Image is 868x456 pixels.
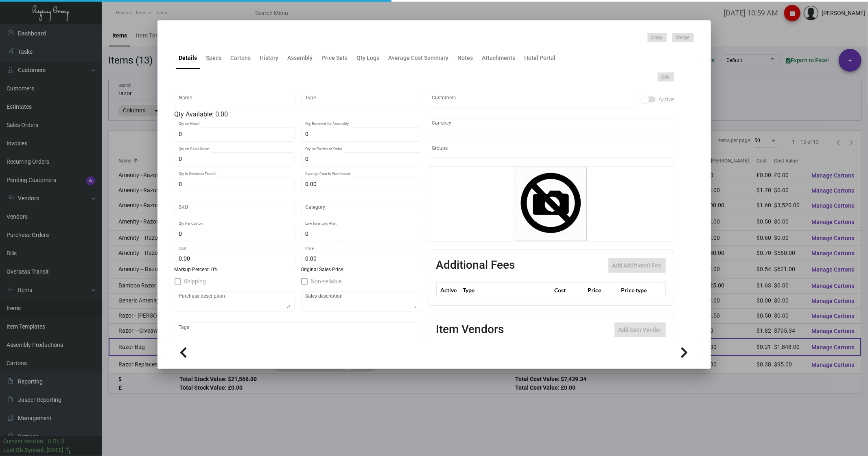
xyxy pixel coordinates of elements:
input: Add new.. [432,147,670,153]
span: Merge [676,34,690,41]
span: Add item Vendor [619,327,662,333]
button: Edit [658,72,674,81]
div: Qty Available: 0.00 [175,110,421,119]
div: Specs [206,54,222,62]
h2: Additional Fees [436,258,515,273]
span: Add Additional Fee [612,262,662,269]
span: Active [659,94,674,104]
button: Add item Vendor [614,322,666,337]
div: Price Sets [322,54,348,62]
button: Copy [647,33,667,42]
div: Attachments [482,54,516,62]
span: Edit [662,74,670,81]
div: Qty Logs [357,54,380,62]
div: History [260,54,279,62]
span: Shipping [184,276,206,286]
div: Hotel Portal [525,54,556,62]
div: Last Qb Synced: [DATE] [3,446,63,454]
th: Active [436,283,461,297]
th: Price type [619,283,656,297]
div: Current version: [3,437,45,446]
span: Copy [652,34,663,41]
div: Average Cost Summary [389,54,449,62]
button: Add Additional Fee [608,258,666,273]
th: Cost [552,283,586,297]
h2: Item Vendors [436,322,504,337]
div: Assembly [288,54,313,62]
input: Add new.. [432,97,630,103]
th: Price [586,283,619,297]
button: Merge [672,33,694,42]
div: Notes [458,54,473,62]
div: Cartons [231,54,251,62]
th: Type [461,283,552,297]
span: Non-sellable [311,276,342,286]
div: 0.51.2 [48,437,64,446]
div: Details [179,54,197,62]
